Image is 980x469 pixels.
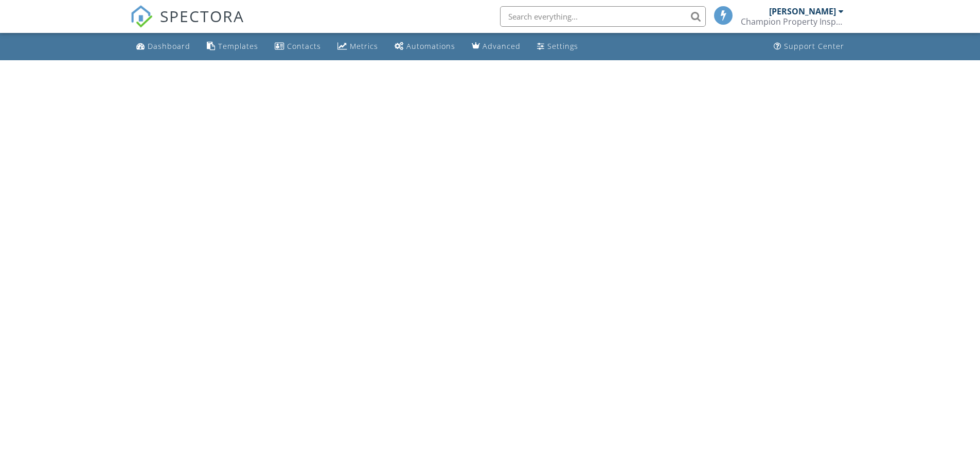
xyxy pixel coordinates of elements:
[287,41,321,51] div: Contacts
[468,37,525,56] a: Advanced
[547,41,578,51] div: Settings
[769,6,836,16] div: [PERSON_NAME]
[160,5,244,27] span: SPECTORA
[741,16,844,27] div: Champion Property Inspection LLC
[483,41,521,51] div: Advanced
[203,37,262,56] a: Templates
[271,37,325,56] a: Contacts
[770,37,848,56] a: Support Center
[406,41,455,51] div: Automations
[390,37,459,56] a: Automations (Basic)
[132,37,194,56] a: Dashboard
[218,41,258,51] div: Templates
[784,41,844,51] div: Support Center
[130,14,244,36] a: SPECTORA
[533,37,582,56] a: Settings
[333,37,382,56] a: Metrics
[350,41,378,51] div: Metrics
[500,6,706,27] input: Search everything...
[148,41,190,51] div: Dashboard
[130,5,153,28] img: The Best Home Inspection Software - Spectora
